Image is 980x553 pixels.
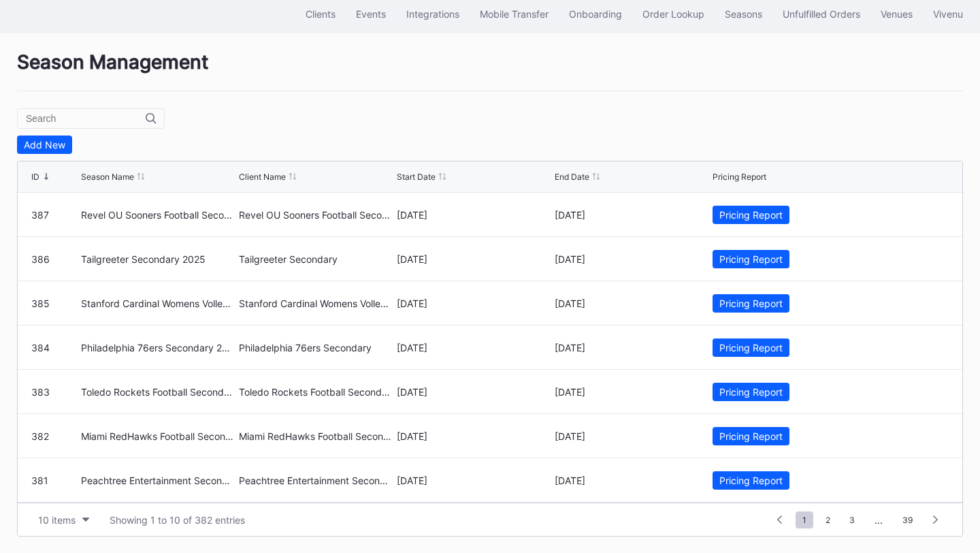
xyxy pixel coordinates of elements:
[239,430,393,442] div: Miami RedHawks Football Secondary
[843,511,862,528] span: 3
[38,514,76,526] div: 10 items
[864,514,893,526] div: ...
[31,209,78,221] div: 387
[555,253,709,265] div: [DATE]
[295,1,346,27] button: Clients
[719,430,783,442] div: Pricing Report
[555,342,709,353] div: [DATE]
[81,298,235,309] div: Stanford Cardinal Womens Volleyball Open Distribution 2025
[17,50,963,91] div: Season Management
[31,298,78,309] div: 385
[713,206,789,224] button: Pricing Report
[346,1,396,27] button: Events
[397,209,551,221] div: [DATE]
[31,342,78,353] div: 384
[719,386,783,398] div: Pricing Report
[239,342,393,353] div: Philadelphia 76ers Secondary
[406,8,459,20] div: Integrations
[31,430,78,442] div: 382
[555,386,709,398] div: [DATE]
[923,1,973,27] button: Vivenu
[881,8,913,20] div: Venues
[569,8,622,20] div: Onboarding
[715,1,772,27] button: Seasons
[31,172,39,182] div: ID
[110,514,245,526] div: Showing 1 to 10 of 382 entries
[713,383,789,401] button: Pricing Report
[81,386,235,398] div: Toledo Rockets Football Secondary 2025
[772,1,870,27] button: Unfulfilled Orders
[470,1,559,27] button: Mobile Transfer
[713,172,766,182] div: Pricing Report
[81,209,235,221] div: Revel OU Sooners Football Secondary 2025
[870,1,923,27] button: Venues
[81,342,235,353] div: Philadelphia 76ers Secondary 2025
[933,8,963,20] div: Vivenu
[239,298,393,309] div: Stanford Cardinal Womens Volleyball Open Distribution
[239,475,393,486] div: Peachtree Entertainment Secondary
[642,8,704,20] div: Order Lookup
[719,475,783,486] div: Pricing Report
[397,253,551,265] div: [DATE]
[24,139,65,151] div: Add New
[397,172,436,182] div: Start Date
[397,298,551,309] div: [DATE]
[81,475,235,486] div: Peachtree Entertainment Secondary 2025
[896,511,919,528] span: 39
[555,172,589,182] div: End Date
[632,1,715,27] button: Order Lookup
[81,430,235,442] div: Miami RedHawks Football Secondary 2025
[725,8,762,20] div: Seasons
[239,253,393,265] div: Tailgreeter Secondary
[397,430,551,442] div: [DATE]
[713,338,789,357] button: Pricing Report
[397,386,551,398] div: [DATE]
[719,253,783,265] div: Pricing Report
[719,298,783,309] div: Pricing Report
[783,8,860,20] div: Unfulfilled Orders
[239,172,286,182] div: Client Name
[555,298,709,309] div: [DATE]
[239,209,393,221] div: Revel OU Sooners Football Secondary
[555,430,709,442] div: [DATE]
[239,386,393,398] div: Toledo Rockets Football Secondary
[555,209,709,221] div: [DATE]
[796,511,813,528] span: 1
[719,209,783,221] div: Pricing Report
[713,427,789,445] button: Pricing Report
[396,1,470,27] button: Integrations
[31,475,78,486] div: 381
[397,342,551,353] div: [DATE]
[559,1,632,27] button: Onboarding
[713,471,789,490] button: Pricing Report
[719,342,783,353] div: Pricing Report
[713,250,789,268] button: Pricing Report
[306,8,336,20] div: Clients
[17,136,72,154] button: Add New
[480,8,549,20] div: Mobile Transfer
[31,386,78,398] div: 383
[819,511,837,528] span: 2
[31,511,96,529] button: 10 items
[356,8,386,20] div: Events
[713,294,789,313] button: Pricing Report
[81,253,235,265] div: Tailgreeter Secondary 2025
[397,475,551,486] div: [DATE]
[26,113,146,124] input: Search
[555,475,709,486] div: [DATE]
[81,172,134,182] div: Season Name
[31,253,78,265] div: 386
